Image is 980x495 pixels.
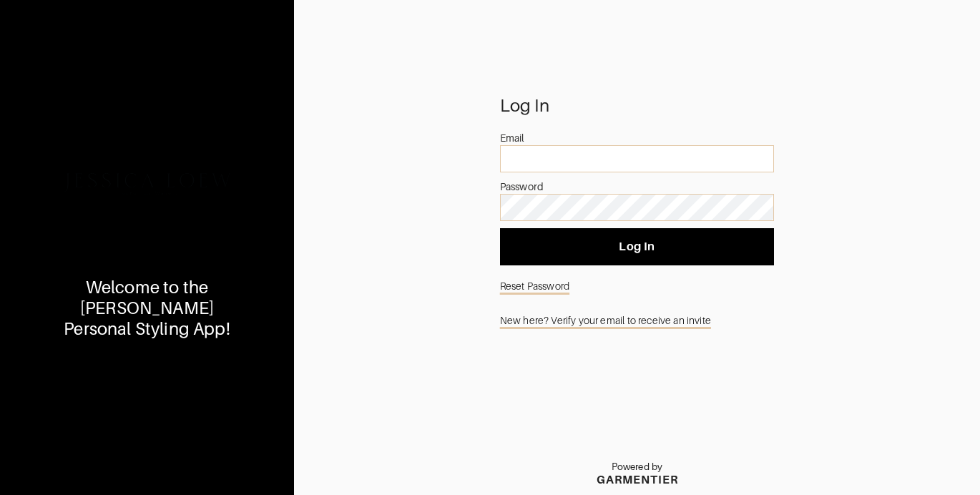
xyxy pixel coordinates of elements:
[511,240,763,254] span: Log In
[62,99,233,270] img: G3TseS7edT2PHUkR9th1p6vc.png
[45,278,249,339] div: Welcome to the [PERSON_NAME] Personal Styling App!
[500,99,775,113] div: Log In
[500,228,775,265] button: Log In
[500,131,775,145] div: Email
[597,473,678,486] div: GARMENTIER
[500,307,775,334] a: New here? Verify your email to receive an invite
[500,180,775,194] div: Password
[500,273,775,300] a: Reset Password
[597,461,678,473] p: Powered by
